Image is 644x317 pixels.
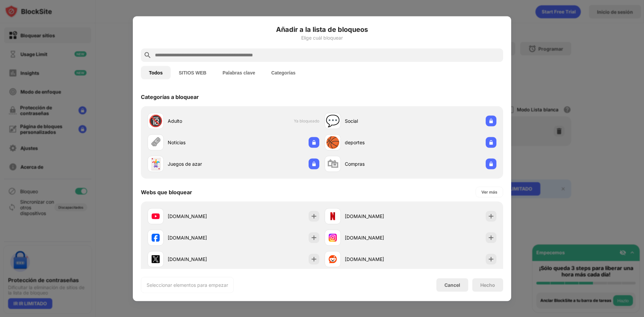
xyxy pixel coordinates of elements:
img: favicons [329,212,337,220]
h6: Añadir a la lista de bloqueos [141,24,503,34]
div: [DOMAIN_NAME] [168,234,233,241]
div: 🏀 [326,136,340,149]
div: Adulto [168,117,233,124]
div: Noticias [168,139,233,146]
div: [DOMAIN_NAME] [345,213,411,220]
div: Ver más [481,189,497,195]
img: search.svg [144,51,152,59]
div: [DOMAIN_NAME] [168,256,233,263]
img: favicons [329,255,337,263]
img: favicons [152,255,160,263]
div: Categorías a bloquear [141,93,199,100]
img: favicons [152,233,160,242]
div: Elige cuál bloquear [141,35,503,40]
button: SITIOS WEB [171,66,214,79]
div: [DOMAIN_NAME] [345,234,411,241]
div: Compras [345,160,411,167]
button: Palabras clave [214,66,263,79]
div: 🛍 [327,157,338,171]
div: 💬 [326,114,340,128]
button: Categorías [263,66,304,79]
img: favicons [329,233,337,242]
div: Webs que bloquear [141,189,192,195]
div: [DOMAIN_NAME] [168,213,233,220]
img: favicons [152,212,160,220]
div: Seleccionar elementos para empezar [147,281,228,288]
div: 🔞 [149,114,163,128]
div: Juegos de azar [168,160,233,167]
div: deportes [345,139,411,146]
div: [DOMAIN_NAME] [345,256,411,263]
div: Social [345,117,411,124]
span: Ya bloqueado [294,118,319,123]
div: 🃏 [149,157,163,171]
button: Todos [141,66,171,79]
div: Cancel [444,282,460,288]
div: Hecho [480,282,495,287]
div: 🗞 [150,136,161,149]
